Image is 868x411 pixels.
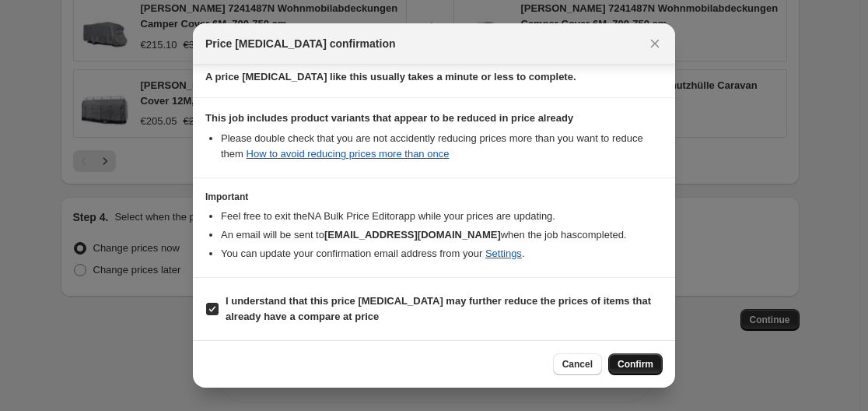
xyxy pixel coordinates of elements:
[485,248,522,259] a: Settings
[205,71,576,83] b: A price [MEDICAL_DATA] like this usually takes a minute or less to complete.
[644,33,666,54] button: Close
[553,353,602,375] button: Cancel
[221,131,663,162] li: Please double check that you are not accidently reducing prices more than you want to reduce them
[608,353,663,375] button: Confirm
[562,358,593,371] span: Cancel
[324,229,501,241] b: [EMAIL_ADDRESS][DOMAIN_NAME]
[221,227,663,243] li: An email will be sent to when the job has completed .
[221,209,663,224] li: Feel free to exit the NA Bulk Price Editor app while your prices are updating.
[618,358,653,371] span: Confirm
[221,246,663,262] li: You can update your confirmation email address from your .
[247,148,450,160] a: How to avoid reducing prices more than once
[226,295,651,322] b: I understand that this price [MEDICAL_DATA] may further reduce the prices of items that already h...
[205,36,396,51] span: Price [MEDICAL_DATA] confirmation
[205,112,573,124] b: This job includes product variants that appear to be reduced in price already
[205,191,663,203] h3: Important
